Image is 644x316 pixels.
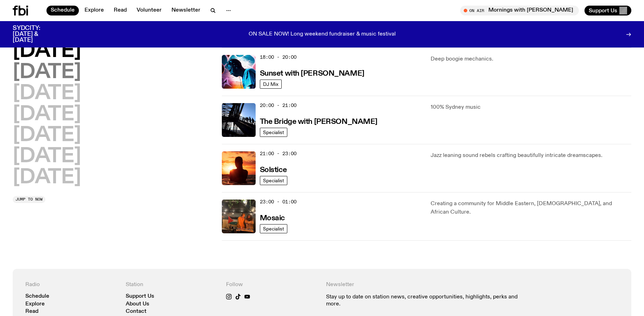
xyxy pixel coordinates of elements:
[260,80,282,89] a: DJ Mix
[13,25,58,43] h3: SYDCITY: [DATE] & [DATE]
[126,302,149,307] a: About Us
[13,105,81,125] button: [DATE]
[260,215,285,222] h3: Mosaic
[260,224,287,233] a: Specialist
[15,197,43,201] span: Jump to now
[13,168,81,188] button: [DATE]
[126,309,146,314] a: Contact
[260,213,285,222] a: Mosaic
[13,147,81,166] button: [DATE]
[260,128,287,137] a: Specialist
[13,196,45,203] button: Jump to now
[589,7,617,14] span: Support Us
[13,84,81,103] button: [DATE]
[260,166,287,174] h3: Solstice
[260,69,364,77] a: Sunset with [PERSON_NAME]
[110,6,131,15] a: Read
[167,6,205,15] a: Newsletter
[260,117,377,126] a: The Bridge with [PERSON_NAME]
[13,63,81,82] button: [DATE]
[260,118,377,126] h3: The Bridge with [PERSON_NAME]
[13,42,81,61] button: [DATE]
[46,6,79,15] a: Schedule
[260,198,296,205] span: 23:00 - 01:00
[126,294,154,299] a: Support Us
[260,165,287,174] a: Solstice
[80,6,108,15] a: Explore
[263,178,284,183] span: Specialist
[25,294,49,299] a: Schedule
[263,129,284,135] span: Specialist
[260,70,364,77] h3: Sunset with [PERSON_NAME]
[249,31,396,38] p: ON SALE NOW! Long weekend fundraiser & music festival
[126,282,218,288] h4: Station
[226,282,318,288] h4: Follow
[263,226,284,231] span: Specialist
[132,6,166,15] a: Volunteer
[260,150,296,157] span: 21:00 - 23:00
[25,309,38,314] a: Read
[260,176,287,185] a: Specialist
[326,294,518,307] p: Stay up to date on station news, creative opportunities, highlights, perks and more.
[222,200,256,233] img: Tommy and Jono Playing at a fundraiser for Palestine
[431,103,631,112] p: 100% Sydney music
[584,6,631,15] button: Support Us
[222,103,256,137] img: People climb Sydney's Harbour Bridge
[260,54,296,61] span: 18:00 - 20:00
[263,81,279,87] span: DJ Mix
[25,302,45,307] a: Explore
[431,151,631,160] p: Jazz leaning sound rebels crafting beautifully intricate dreamscapes.
[431,55,631,63] p: Deep boogie mechanics.
[460,6,579,15] button: On AirMornings with [PERSON_NAME]
[431,200,631,216] p: Creating a community for Middle Eastern, [DEMOGRAPHIC_DATA], and African Culture.
[222,55,256,89] img: Simon Caldwell stands side on, looking downwards. He has headphones on. Behind him is a brightly ...
[260,102,296,109] span: 20:00 - 21:00
[13,126,81,145] button: [DATE]
[222,151,256,185] img: A girl standing in the ocean as waist level, staring into the rise of the sun.
[326,282,518,288] h4: Newsletter
[25,282,117,288] h4: Radio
